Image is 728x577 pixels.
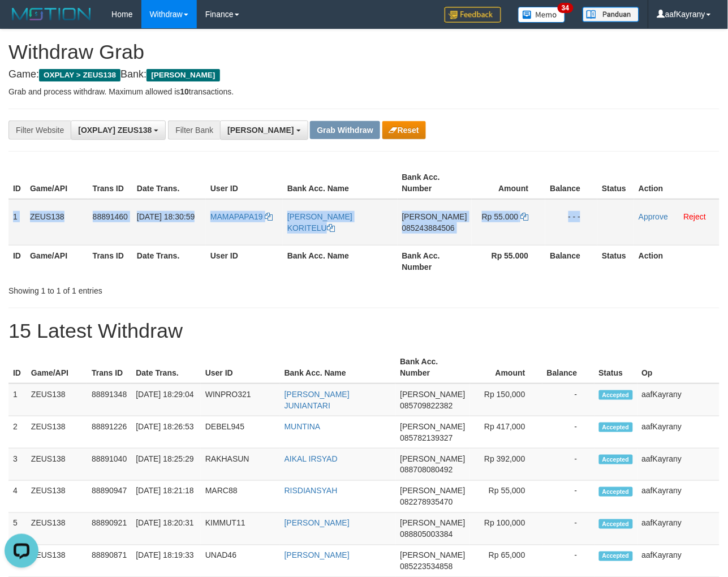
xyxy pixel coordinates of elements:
td: [DATE] 18:26:53 [131,416,201,449]
th: Balance [542,351,595,384]
th: Game/API [25,245,88,277]
th: Bank Acc. Number [395,351,469,384]
td: 88891040 [87,449,131,481]
td: DEBEL945 [201,416,280,449]
h1: Withdraw Grab [8,41,720,63]
td: [DATE] 18:20:31 [131,513,201,545]
th: Bank Acc. Name [283,167,398,199]
td: RAKHASUN [201,449,280,481]
span: Rp 55.000 [482,212,519,221]
td: 3 [8,449,27,481]
span: Copy 085782139327 to clipboard [400,433,453,442]
span: OXPLAY > ZEUS138 [39,69,120,81]
span: Copy 082278935470 to clipboard [400,498,453,507]
img: Feedback.jpg [445,7,501,23]
td: aafKayrany [637,416,720,449]
td: [DATE] 18:29:04 [131,384,201,416]
span: 88891460 [93,212,128,221]
td: Rp 55,000 [470,481,542,513]
span: Copy 088708080492 to clipboard [400,466,453,475]
div: Showing 1 to 1 of 1 entries [8,281,295,296]
td: [DATE] 18:21:18 [131,481,201,513]
a: AIKAL IRSYAD [285,454,338,463]
td: Rp 417,000 [470,416,542,449]
td: - - - [545,199,597,246]
a: MUNTINA [285,422,321,431]
td: WINPRO321 [201,384,280,416]
th: Game/API [27,351,87,384]
th: User ID [201,351,280,384]
td: Rp 150,000 [470,384,542,416]
th: Date Trans. [131,351,201,384]
a: [PERSON_NAME] KORITELU [287,212,352,232]
button: Open LiveChat chat widget [5,5,38,38]
span: [PERSON_NAME] [400,519,465,528]
td: Rp 100,000 [470,513,542,545]
span: Copy 085243884506 to clipboard [402,223,455,232]
span: Copy 085709822382 to clipboard [400,401,453,410]
td: [DATE] 18:25:29 [131,449,201,481]
th: Date Trans. [132,167,206,199]
span: [PERSON_NAME] [402,212,467,221]
td: aafKayrany [637,513,720,545]
th: Rp 55.000 [472,245,546,277]
span: [PERSON_NAME] [400,486,465,496]
a: [PERSON_NAME] JUNIANTARI [285,390,350,410]
span: MAMAPAPA19 [210,212,263,221]
td: ZEUS138 [27,513,87,545]
td: 1 [8,199,25,246]
td: KIMMUT11 [201,513,280,545]
td: 2 [8,416,27,449]
span: Copy 085223534858 to clipboard [400,562,453,571]
td: 88890921 [87,513,131,545]
th: Date Trans. [132,245,206,277]
th: Trans ID [88,167,132,199]
td: 5 [8,513,27,545]
td: 4 [8,481,27,513]
td: aafKayrany [637,449,720,481]
a: Approve [639,212,668,221]
span: [PERSON_NAME] [400,551,465,560]
th: Status [595,351,637,384]
span: Accepted [599,519,633,529]
th: Bank Acc. Name [280,351,396,384]
img: panduan.png [583,7,639,22]
th: Trans ID [87,351,131,384]
span: 34 [558,3,573,13]
th: Balance [545,167,597,199]
th: User ID [206,245,283,277]
strong: 10 [180,87,189,96]
td: ZEUS138 [27,416,87,449]
div: Filter Website [8,120,71,140]
th: Bank Acc. Number [398,245,472,277]
button: [PERSON_NAME] [220,120,308,140]
td: - [542,513,595,545]
th: Amount [472,167,546,199]
th: Op [637,351,720,384]
td: - [542,384,595,416]
span: Accepted [599,423,633,432]
span: Accepted [599,552,633,561]
td: MARC88 [201,481,280,513]
th: Bank Acc. Name [283,245,398,277]
td: - [542,481,595,513]
a: RISDIANSYAH [285,486,338,496]
button: Reset [382,121,426,139]
th: ID [8,351,27,384]
td: - [542,416,595,449]
span: [PERSON_NAME] [147,69,219,81]
th: Game/API [25,167,88,199]
img: Button%20Memo.svg [518,7,566,23]
p: Grab and process withdraw. Maximum allowed is transactions. [8,86,720,97]
a: [PERSON_NAME] [285,519,350,528]
td: ZEUS138 [27,481,87,513]
th: Bank Acc. Number [398,167,472,199]
td: ZEUS138 [27,449,87,481]
td: Rp 392,000 [470,449,542,481]
a: MAMAPAPA19 [210,212,273,221]
a: Copy 55000 to clipboard [520,212,528,221]
span: [PERSON_NAME] [400,422,465,431]
th: Amount [470,351,542,384]
th: Trans ID [88,245,132,277]
span: Copy 088805003384 to clipboard [400,530,453,539]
